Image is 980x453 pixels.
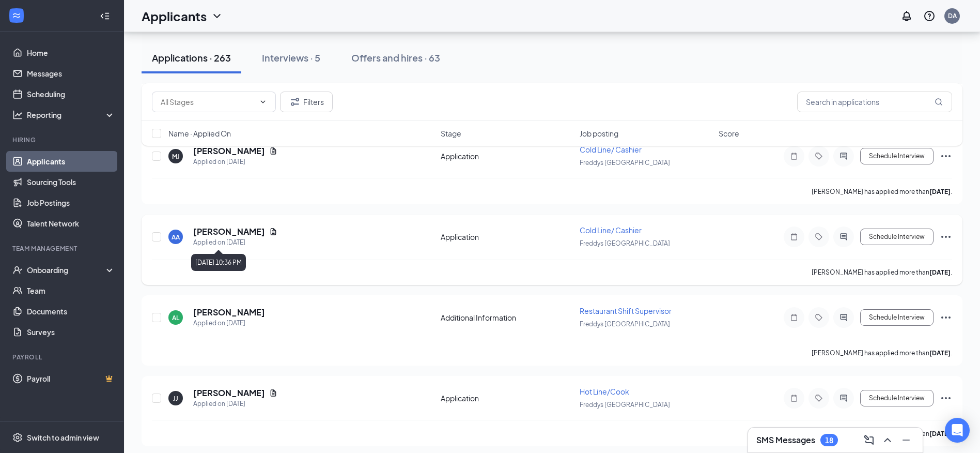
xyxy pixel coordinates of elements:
[860,229,934,245] button: Schedule Interview
[756,434,815,446] h3: SMS Messages
[580,320,670,328] span: Freddys [GEOGRAPHIC_DATA]
[27,322,115,342] a: Surveys
[12,244,113,253] div: Team Management
[940,231,952,243] svg: Ellipses
[259,98,267,106] svg: ChevronDown
[719,128,739,139] span: Score
[193,307,265,318] h5: [PERSON_NAME]
[813,394,825,402] svg: Tag
[813,152,825,160] svg: Tag
[812,268,952,277] p: [PERSON_NAME] has applied more than .
[269,228,277,236] svg: Document
[27,213,115,234] a: Talent Network
[211,10,223,22] svg: ChevronDown
[100,11,110,21] svg: Collapse
[12,353,113,361] div: Payroll
[12,265,23,275] svg: UserCheck
[168,128,231,139] span: Name · Applied On
[879,432,896,448] button: ChevronUp
[948,11,957,20] div: DA
[172,152,180,161] div: MJ
[27,432,99,443] div: Switch to admin view
[788,233,800,241] svg: Note
[191,254,246,271] div: [DATE] 10:36 PM
[173,394,178,403] div: JJ
[940,150,952,162] svg: Ellipses
[900,10,913,22] svg: Notifications
[580,225,642,235] span: Cold Line/ Cashier
[27,110,116,120] div: Reporting
[898,432,914,448] button: Minimize
[929,430,951,437] b: [DATE]
[262,51,320,64] div: Interviews · 5
[172,313,179,322] div: AL
[812,349,952,357] p: [PERSON_NAME] has applied more than .
[27,265,106,275] div: Onboarding
[27,192,115,213] a: Job Postings
[940,392,952,404] svg: Ellipses
[929,268,951,276] b: [DATE]
[289,96,301,108] svg: Filter
[580,128,618,139] span: Job posting
[837,152,850,160] svg: ActiveChat
[27,151,115,172] a: Applicants
[837,394,850,402] svg: ActiveChat
[580,387,629,396] span: Hot Line/Cook
[12,135,113,144] div: Hiring
[27,84,115,104] a: Scheduling
[193,387,265,399] h5: [PERSON_NAME]
[813,313,825,322] svg: Tag
[788,313,800,322] svg: Note
[193,399,277,409] div: Applied on [DATE]
[861,432,877,448] button: ComposeMessage
[940,311,952,324] svg: Ellipses
[900,434,912,446] svg: Minimize
[441,232,573,242] div: Application
[152,51,231,64] div: Applications · 263
[269,389,277,397] svg: Document
[193,157,277,167] div: Applied on [DATE]
[193,318,265,328] div: Applied on [DATE]
[863,434,875,446] svg: ComposeMessage
[788,152,800,160] svg: Note
[280,92,333,112] button: Filter Filters
[929,188,951,195] b: [DATE]
[881,434,894,446] svg: ChevronUp
[161,96,255,108] input: All Stages
[193,226,265,237] h5: [PERSON_NAME]
[27,42,115,63] a: Home
[441,128,461,139] span: Stage
[27,172,115,192] a: Sourcing Tools
[142,7,207,25] h1: Applicants
[837,313,850,322] svg: ActiveChat
[813,233,825,241] svg: Tag
[812,187,952,196] p: [PERSON_NAME] has applied more than .
[27,63,115,84] a: Messages
[580,306,672,315] span: Restaurant Shift Supervisor
[12,110,23,120] svg: Analysis
[27,280,115,301] a: Team
[929,349,951,357] b: [DATE]
[825,436,833,445] div: 18
[441,393,573,403] div: Application
[12,432,23,443] svg: Settings
[441,312,573,323] div: Additional Information
[580,401,670,409] span: Freddys [GEOGRAPHIC_DATA]
[11,10,22,21] svg: WorkstreamLogo
[441,151,573,161] div: Application
[797,92,952,112] input: Search in applications
[837,233,850,241] svg: ActiveChat
[860,390,934,406] button: Schedule Interview
[27,368,115,389] a: PayrollCrown
[193,237,277,248] div: Applied on [DATE]
[27,301,115,322] a: Documents
[923,10,936,22] svg: QuestionInfo
[945,418,970,443] div: Open Intercom Messenger
[172,233,180,241] div: AA
[351,51,440,64] div: Offers and hires · 63
[860,148,934,164] button: Schedule Interview
[788,394,800,402] svg: Note
[580,239,670,247] span: Freddys [GEOGRAPHIC_DATA]
[860,309,934,326] button: Schedule Interview
[580,159,670,167] span: Freddys [GEOGRAPHIC_DATA]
